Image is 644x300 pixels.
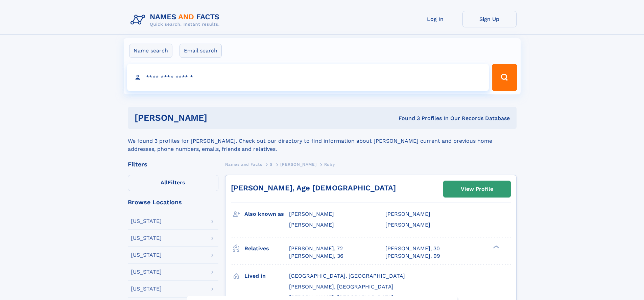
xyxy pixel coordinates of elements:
[128,161,218,167] div: Filters
[244,270,289,282] h3: Lived in
[131,235,162,241] div: [US_STATE]
[408,11,462,27] a: Log In
[244,243,289,254] h3: Relatives
[128,175,218,191] label: Filters
[462,11,517,27] a: Sign Up
[289,222,334,228] span: [PERSON_NAME]
[128,199,218,205] div: Browse Locations
[324,162,335,167] span: Ruby
[492,245,500,249] div: ❯
[289,283,393,290] span: [PERSON_NAME], [GEOGRAPHIC_DATA]
[461,181,493,197] div: View Profile
[161,179,168,186] span: All
[444,181,510,197] a: View Profile
[180,44,222,58] label: Email search
[270,162,273,167] span: S
[492,64,517,91] button: Search Button
[385,252,440,260] a: [PERSON_NAME], 99
[280,160,316,168] a: [PERSON_NAME]
[385,222,430,228] span: [PERSON_NAME]
[127,64,489,91] input: search input
[270,160,273,168] a: S
[385,245,440,252] a: [PERSON_NAME], 30
[131,218,162,224] div: [US_STATE]
[131,252,162,258] div: [US_STATE]
[289,252,343,260] a: [PERSON_NAME], 36
[135,114,303,122] h1: [PERSON_NAME]
[131,286,162,292] div: [US_STATE]
[289,211,334,217] span: [PERSON_NAME]
[289,245,343,252] a: [PERSON_NAME], 72
[303,115,510,122] div: Found 3 Profiles In Our Records Database
[280,162,316,167] span: [PERSON_NAME]
[225,160,262,168] a: Names and Facts
[131,269,162,275] div: [US_STATE]
[231,184,396,192] a: [PERSON_NAME], Age [DEMOGRAPHIC_DATA]
[289,273,405,279] span: [GEOGRAPHIC_DATA], [GEOGRAPHIC_DATA]
[129,44,172,58] label: Name search
[128,129,517,153] div: We found 3 profiles for [PERSON_NAME]. Check out our directory to find information about [PERSON_...
[385,211,430,217] span: [PERSON_NAME]
[128,11,225,29] img: Logo Names and Facts
[244,208,289,220] h3: Also known as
